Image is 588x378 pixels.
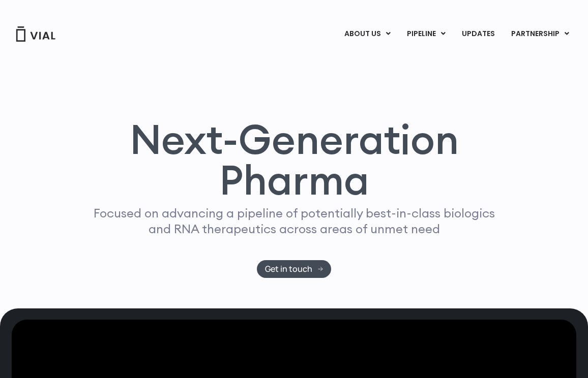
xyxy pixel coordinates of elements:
[399,25,453,43] a: PIPELINEMenu Toggle
[89,205,499,237] p: Focused on advancing a pipeline of potentially best-in-class biologics and RNA therapeutics acros...
[336,25,398,43] a: ABOUT USMenu Toggle
[257,260,332,278] a: Get in touch
[265,265,312,273] span: Get in touch
[503,25,577,43] a: PARTNERSHIPMenu Toggle
[454,25,503,43] a: UPDATES
[74,119,514,200] h1: Next-Generation Pharma
[15,26,56,42] img: Vial Logo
